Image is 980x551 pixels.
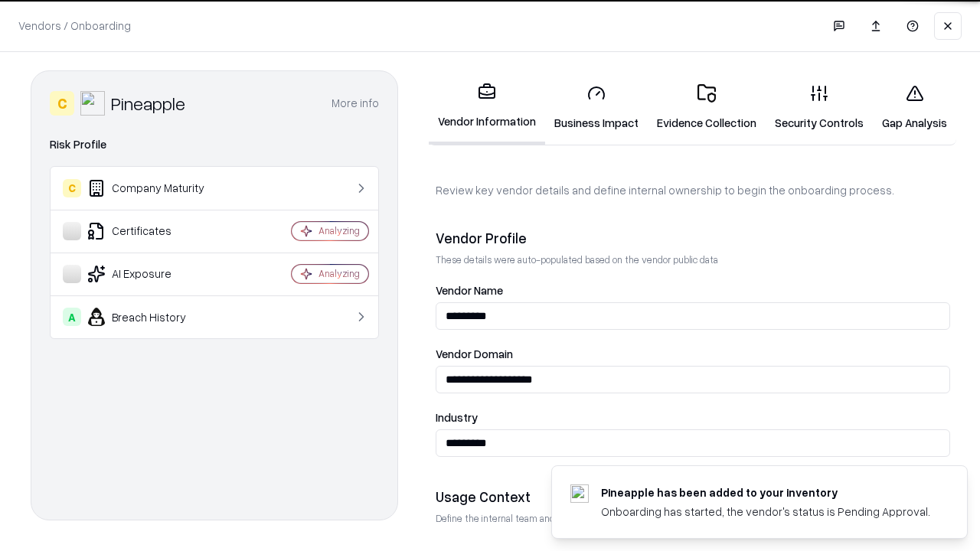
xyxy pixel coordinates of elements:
a: Gap Analysis [873,72,956,143]
a: Vendor Information [429,70,545,145]
div: Pineapple [111,91,185,116]
label: Industry [436,412,950,423]
label: Vendor Domain [436,348,950,360]
div: Analyzing [318,267,360,280]
p: Review key vendor details and define internal ownership to begin the onboarding process. [436,182,950,198]
img: Pineapple [80,91,105,116]
div: Vendor Profile [436,229,950,247]
p: Define the internal team and reason for using this vendor. This helps assess business relevance a... [436,512,950,525]
div: Certificates [63,222,246,240]
div: AI Exposure [63,265,246,283]
div: Pineapple has been added to your inventory [601,484,930,500]
div: Risk Profile [50,135,379,154]
div: Onboarding has started, the vendor's status is Pending Approval. [601,504,930,520]
div: C [50,91,74,116]
p: These details were auto-populated based on the vendor public data [436,253,950,266]
div: Breach History [63,308,246,326]
div: Usage Context [436,487,950,506]
div: Company Maturity [63,179,246,197]
div: C [63,179,81,197]
a: Business Impact [545,72,648,143]
div: Analyzing [318,224,360,237]
label: Vendor Name [436,285,950,296]
p: Vendors / Onboarding [18,18,131,34]
img: pineappleenergy.com [570,484,589,503]
a: Security Controls [766,72,873,143]
div: A [63,308,81,326]
button: More info [332,90,379,117]
a: Evidence Collection [648,72,766,143]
